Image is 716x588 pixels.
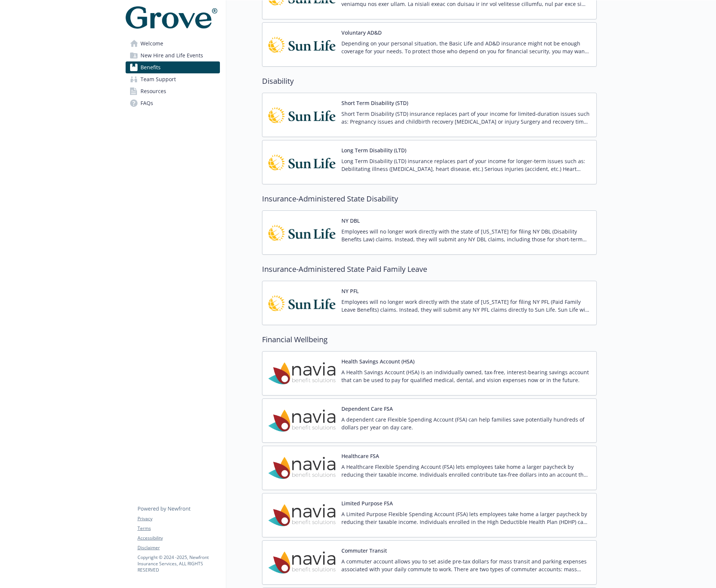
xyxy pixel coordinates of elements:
a: Privacy [138,515,220,522]
p: Short Term Disability (STD) insurance replaces part of your income for limited-duration issues su... [341,110,590,125]
a: Accessibility [138,535,220,541]
img: Navia Benefit Solutions carrier logo [268,547,335,578]
a: Welcome [126,38,220,50]
img: Navia Benefit Solutions carrier logo [268,499,335,531]
button: Short Term Disability (STD) [341,99,408,107]
button: Healthcare FSA [341,452,379,460]
span: Benefits [141,61,161,73]
p: A dependent care Flexible Spending Account (FSA) can help families save potentially hundreds of d... [341,416,590,431]
p: A Health Savings Account (HSA) is an individually owned, tax-free, interest-bearing savings accou... [341,368,590,384]
img: Sun Life Financial carrier logo [268,99,335,131]
button: Dependent Care FSA [341,405,393,413]
button: NY PFL [341,287,359,295]
p: Employees will no longer work directly with the state of [US_STATE] for filing NY PFL (Paid Famil... [341,298,590,314]
a: Benefits [126,61,220,73]
button: Health Savings Account (HSA) [341,357,414,365]
img: Sun Life Financial carrier logo [268,146,335,178]
h2: Disability [262,76,597,87]
span: Team Support [141,73,176,85]
img: Navia Benefit Solutions carrier logo [268,357,335,389]
p: A Healthcare Flexible Spending Account (FSA) lets employees take home a larger paycheck by reduci... [341,463,590,479]
p: Copyright © 2024 - 2025 , Newfront Insurance Services, ALL RIGHTS RESERVED [138,554,220,573]
a: Team Support [126,73,220,85]
button: Long Term Disability (LTD) [341,146,406,154]
img: Sun Life Financial carrier logo [268,29,335,60]
button: Voluntary AD&D [341,29,382,36]
span: FAQs [141,97,153,109]
h2: Financial Wellbeing [262,334,597,345]
button: Limited Purpose FSA [341,499,393,507]
h2: Insurance-Administered State Disability [262,193,597,204]
a: Terms [138,525,220,532]
a: New Hire and Life Events [126,50,220,61]
img: Sun Life Financial carrier logo [268,217,335,248]
p: Depending on your personal situation, the Basic Life and AD&D insurance might not be enough cover... [341,39,590,55]
p: Long Term Disability (LTD) insurance replaces part of your income for longer-term issues such as:... [341,157,590,173]
img: Navia Benefit Solutions carrier logo [268,405,335,436]
a: Disclaimer [138,544,220,551]
span: Resources [141,85,166,97]
h2: Insurance-Administered State Paid Family Leave [262,264,597,275]
span: New Hire and Life Events [141,50,203,61]
a: Resources [126,85,220,97]
p: A Limited Purpose Flexible Spending Account (FSA) lets employees take home a larger paycheck by r... [341,510,590,526]
a: FAQs [126,97,220,109]
button: Commuter Transit [341,547,387,554]
img: Sun Life Financial carrier logo [268,287,335,319]
button: NY DBL [341,217,360,225]
span: Welcome [141,38,163,50]
p: Employees will no longer work directly with the state of [US_STATE] for filing NY DBL (Disability... [341,228,590,243]
img: Navia Benefit Solutions carrier logo [268,452,335,484]
p: A commuter account allows you to set aside pre-tax dollars for mass transit and parking expenses ... [341,557,590,573]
